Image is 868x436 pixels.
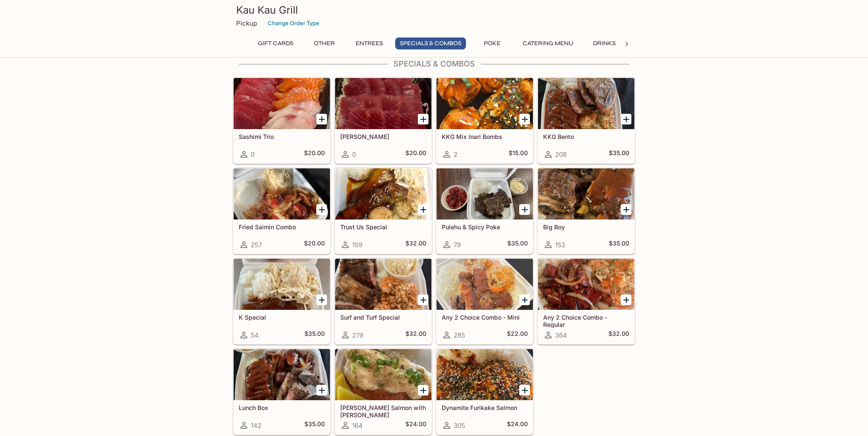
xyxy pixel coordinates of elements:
[436,78,533,164] a: KKG Mix Inari Bombs2$15.00
[538,168,634,219] div: Big Boy
[442,223,528,231] h5: Pulehu & Spicy Poke
[543,133,629,140] h5: KKG Bento
[621,204,631,215] button: Add Big Boy
[437,349,533,400] div: Dynamite Furikake Salmon
[405,149,426,159] h5: $20.00
[304,420,325,430] h5: $35.00
[436,349,533,435] a: Dynamite Furikake Salmon305$24.00
[543,223,629,231] h5: Big Boy
[555,241,565,249] span: 152
[608,330,629,340] h5: $32.00
[454,422,465,430] span: 305
[405,240,426,250] h5: $32.00
[340,404,426,418] h5: [PERSON_NAME] Salmon with [PERSON_NAME]
[236,3,632,17] h3: Kau Kau Grill
[437,78,533,129] div: KKG Mix Inari Bombs
[442,133,528,140] h5: KKG Mix Inari Bombs
[350,38,388,49] button: Entrees
[316,204,327,215] button: Add Fried Saimin Combo
[473,38,511,49] button: Poke
[519,114,530,124] button: Add KKG Mix Inari Bombs
[304,240,325,250] h5: $20.00
[418,385,428,396] button: Add Ora King Salmon with Aburi Garlic Mayo
[233,258,330,344] a: K Special54$35.00
[335,78,431,129] div: Ahi Sashimi
[233,349,330,435] a: Lunch Box142$35.00
[236,19,257,27] p: Pickup
[437,168,533,219] div: Pulehu & Spicy Poke
[352,150,356,159] span: 0
[538,258,635,344] a: Any 2 Choice Combo - Regular364$32.00
[335,258,432,344] a: Surf and Turf Special279$32.00
[335,349,432,435] a: [PERSON_NAME] Salmon with [PERSON_NAME]164$24.00
[585,38,623,49] button: Drinks
[509,149,528,159] h5: $15.00
[507,420,528,430] h5: $24.00
[251,150,255,159] span: 0
[418,114,428,124] button: Add Ahi Sashimi
[234,168,330,219] div: Fried Saimin Combo
[335,259,431,310] div: Surf and Turf Special
[519,385,530,396] button: Add Dynamite Furikake Salmon
[609,149,629,159] h5: $35.00
[418,295,428,305] button: Add Surf and Turf Special
[251,241,262,249] span: 257
[454,331,465,339] span: 285
[507,330,528,340] h5: $22.00
[437,259,533,310] div: Any 2 Choice Combo - Mini
[340,133,426,140] h5: [PERSON_NAME]
[335,78,432,164] a: [PERSON_NAME]0$20.00
[538,78,634,129] div: KKG Bento
[454,150,457,159] span: 2
[239,223,325,231] h5: Fried Saimin Combo
[335,168,431,219] div: Trust Us Special
[418,204,428,215] button: Add Trust Us Special
[538,259,634,310] div: Any 2 Choice Combo - Regular
[234,78,330,129] div: Sashimi Trio
[519,204,530,215] button: Add Pulehu & Spicy Poke
[233,168,330,254] a: Fried Saimin Combo257$20.00
[555,150,567,159] span: 208
[609,240,629,250] h5: $35.00
[436,168,533,254] a: Pulehu & Spicy Poke79$35.00
[352,331,363,339] span: 279
[352,422,363,430] span: 164
[538,78,635,164] a: KKG Bento208$35.00
[442,404,528,411] h5: Dynamite Furikake Salmon
[234,259,330,310] div: K Special
[251,331,259,339] span: 54
[442,314,528,321] h5: Any 2 Choice Combo - Mini
[239,314,325,321] h5: K Special
[519,295,530,305] button: Add Any 2 Choice Combo - Mini
[304,149,325,159] h5: $20.00
[340,223,426,231] h5: Trust Us Special
[305,38,343,49] button: Other
[264,17,323,30] button: Change Order Type
[253,38,298,49] button: Gift Cards
[405,420,426,430] h5: $24.00
[621,114,631,124] button: Add KKG Bento
[234,349,330,400] div: Lunch Box
[233,59,635,69] h4: Specials & Combos
[621,295,631,305] button: Add Any 2 Choice Combo - Regular
[518,38,578,49] button: Catering Menu
[335,349,431,400] div: Ora King Salmon with Aburi Garlic Mayo
[233,78,330,164] a: Sashimi Trio0$20.00
[538,168,635,254] a: Big Boy152$35.00
[405,330,426,340] h5: $32.00
[316,295,327,305] button: Add K Special
[436,258,533,344] a: Any 2 Choice Combo - Mini285$22.00
[454,241,461,249] span: 79
[352,241,362,249] span: 159
[316,385,327,396] button: Add Lunch Box
[395,38,466,49] button: Specials & Combos
[304,330,325,340] h5: $35.00
[507,240,528,250] h5: $35.00
[340,314,426,321] h5: Surf and Turf Special
[251,422,261,430] span: 142
[316,114,327,124] button: Add Sashimi Trio
[239,404,325,411] h5: Lunch Box
[555,331,567,339] span: 364
[543,314,629,328] h5: Any 2 Choice Combo - Regular
[239,133,325,140] h5: Sashimi Trio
